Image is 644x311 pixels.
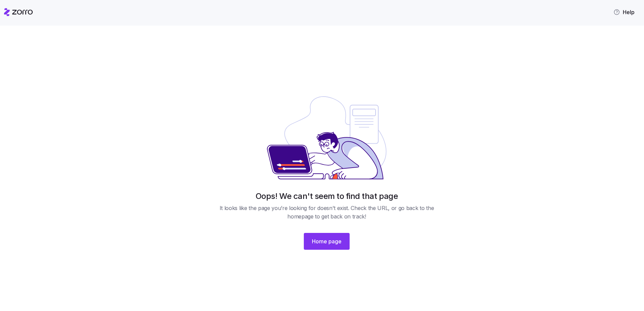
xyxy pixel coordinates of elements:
span: It looks like the page you’re looking for doesn't exist. Check the URL, or go back to the homepag... [214,204,439,221]
span: Home page [312,237,342,245]
span: Help [613,8,635,16]
h1: Oops! We can't seem to find that page [256,191,398,201]
button: Help [608,5,640,19]
a: Home page [304,226,350,250]
button: Home page [304,233,350,250]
